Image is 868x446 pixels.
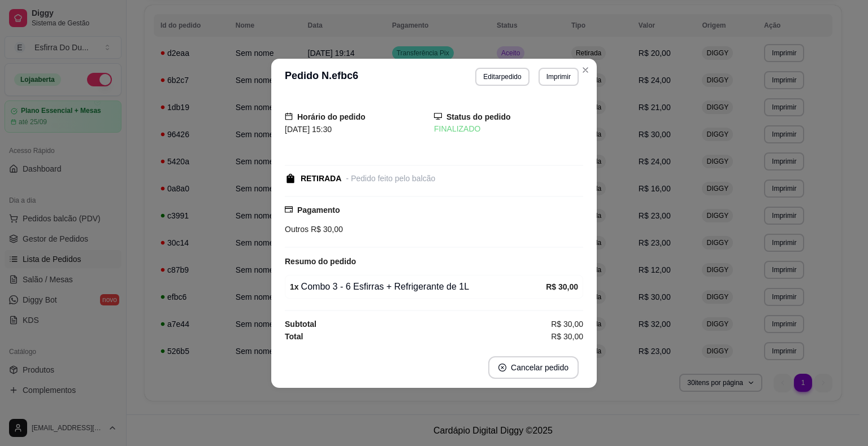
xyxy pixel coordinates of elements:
[285,112,293,120] span: calendar
[285,257,356,266] strong: Resumo do pedido
[346,173,435,185] div: - Pedido feito pelo balcão
[488,356,579,379] button: close-circleCancelar pedido
[285,125,332,134] span: [DATE] 15:30
[446,112,511,121] strong: Status do pedido
[285,332,303,341] strong: Total
[309,225,343,234] span: R$ 30,00
[297,205,340,215] strong: Pagamento
[551,318,583,330] span: R$ 30,00
[546,282,578,291] strong: R$ 30,00
[498,364,506,371] span: close-circle
[285,225,309,234] span: Outros
[434,112,442,120] span: desktop
[551,330,583,343] span: R$ 30,00
[434,123,583,135] div: FINALIZADO
[290,280,546,294] div: Combo 3 - 6 Esfirras + Refrigerante de 1L
[539,68,579,86] button: Imprimir
[576,61,594,79] button: Close
[285,320,316,329] strong: Subtotal
[290,282,299,291] strong: 1 x
[285,205,293,213] span: credit-card
[475,68,529,86] button: Editarpedido
[285,68,358,86] h3: Pedido N. efbc6
[301,173,341,185] div: RETIRADA
[297,112,366,121] strong: Horário do pedido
